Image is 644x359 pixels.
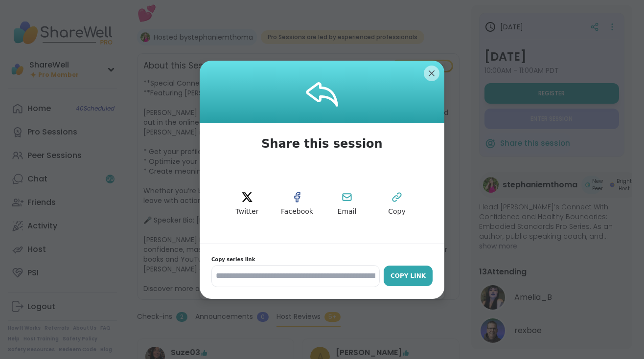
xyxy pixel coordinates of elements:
[384,266,433,286] button: Copy Link
[275,182,319,226] button: Facebook
[388,207,406,217] span: Copy
[225,182,269,226] button: twitter
[281,207,313,217] span: Facebook
[225,182,269,226] button: Twitter
[236,207,259,217] span: Twitter
[325,182,369,226] button: Email
[389,271,428,280] div: Copy Link
[375,182,419,226] button: Copy
[211,256,433,263] span: Copy series link
[338,207,357,217] span: Email
[250,123,394,164] span: Share this session
[275,182,319,226] button: facebook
